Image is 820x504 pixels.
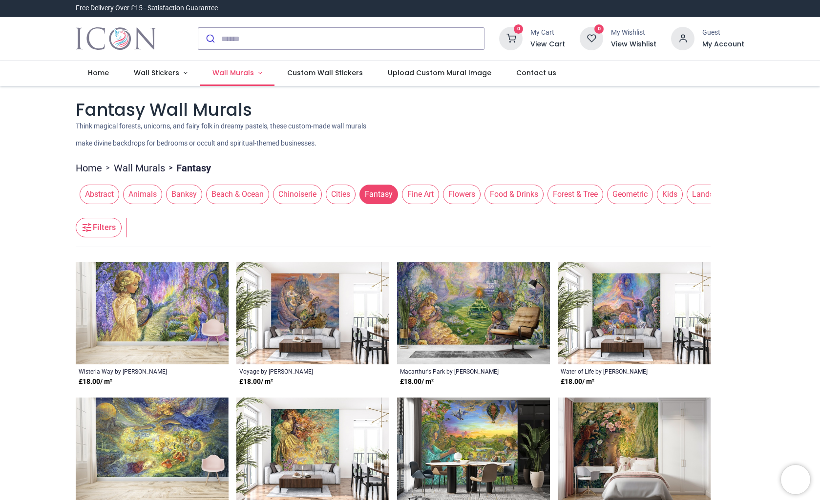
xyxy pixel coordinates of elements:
[481,185,544,204] button: Food & Drinks
[76,122,745,131] p: Think magical forests, unicorns, and fairy folk in dreamy pastels, these custom-made wall murals
[561,377,594,387] strong: £ 18.00 / m²
[653,185,683,204] button: Kids
[781,465,810,494] iframe: Brevo live chat
[547,185,603,204] span: Forest & Tree
[239,377,273,387] strong: £ 18.00 / m²
[273,185,322,204] span: Chinoiserie
[400,377,434,387] strong: £ 18.00 / m²
[356,185,398,204] button: Fantasy
[80,185,119,204] span: Abstract
[398,185,439,204] button: Fine Art
[239,367,357,375] a: Voyage by [PERSON_NAME]
[76,218,122,237] button: Filters
[580,34,603,42] a: 0
[76,262,229,364] img: Wisteria Way Wall Mural by Josephine Wall
[443,185,481,204] span: Flowers
[359,185,398,204] span: Fantasy
[76,398,229,500] img: Golden Slumbers Wall Mural by Josephine Wall
[687,185,739,204] span: Landscapes
[561,367,678,375] a: Water of Life by [PERSON_NAME]
[683,185,739,204] button: Landscapes
[558,398,711,500] img: Wood Nymph Wall Mural by Josephine Wall
[607,185,653,204] span: Geometric
[611,40,656,49] a: View Wishlist
[76,98,745,122] h1: Fantasy Wall Murals
[122,61,200,86] a: Wall Stickers
[402,185,439,204] span: Fine Art
[594,24,604,34] sup: 0
[397,262,550,364] img: Macarthur's Park Wall Mural by Josephine Wall
[702,28,744,38] div: Guest
[200,61,275,86] a: Wall Murals
[558,262,711,364] img: Water of Life Wall Mural by Josephine Wall
[516,68,556,78] span: Contact us
[326,185,356,204] span: Cities
[76,185,119,204] button: Abstract
[388,68,491,78] span: Upload Custom Mural Image
[212,68,254,78] span: Wall Murals
[439,185,481,204] button: Flowers
[119,185,162,204] button: Animals
[88,68,109,78] span: Home
[530,40,565,49] a: View Cart
[198,28,221,49] button: Submit
[287,68,363,78] span: Custom Wall Stickers
[484,185,544,204] span: Food & Drinks
[514,24,523,34] sup: 0
[322,185,356,204] button: Cities
[202,185,269,204] button: Beach & Ocean
[102,163,114,173] span: >
[76,3,218,13] div: Free Delivery Over £15 - Satisfaction Guarantee
[165,163,176,173] span: >
[79,367,196,375] a: Wisteria Way by [PERSON_NAME]
[165,161,211,175] li: Fantasy
[603,185,653,204] button: Geometric
[123,185,162,204] span: Animals
[530,28,565,38] div: My Cart
[76,139,745,148] p: make divine backdrops for bedrooms or occult and spiritual-themed businesses.
[76,25,156,52] img: Icon Wall Stickers
[134,68,179,78] span: Wall Stickers
[162,185,202,204] button: Banksy
[236,262,389,364] img: Voyage Wall Mural by Josephine Wall
[76,161,102,175] a: Home
[657,185,683,204] span: Kids
[166,185,202,204] span: Banksy
[206,185,269,204] span: Beach & Ocean
[76,25,156,52] a: Logo of Icon Wall Stickers
[702,40,744,49] a: My Account
[544,185,603,204] button: Forest & Tree
[79,377,112,387] strong: £ 18.00 / m²
[539,3,744,13] iframe: Customer reviews powered by Trustpilot
[400,367,518,375] a: Macarthur's Park by [PERSON_NAME]
[397,398,550,500] img: Daydreaming Wall Mural by Josephine Wall
[114,161,165,175] a: Wall Murals
[611,28,656,38] div: My Wishlist
[236,398,389,500] img: Dress of Daydreams Wall Mural by Josephine Wall
[269,185,322,204] button: Chinoiserie
[499,34,523,42] a: 0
